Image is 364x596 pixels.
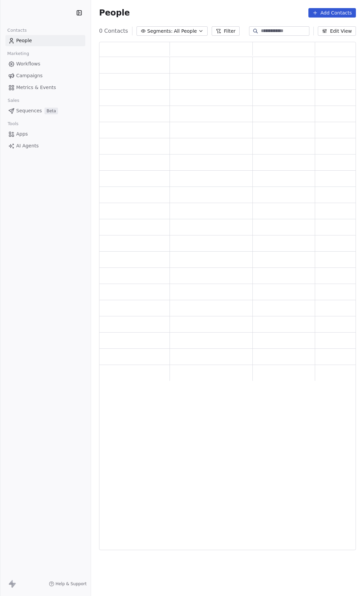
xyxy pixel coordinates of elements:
span: Beta [44,108,58,114]
span: Apps [16,131,28,138]
span: People [99,8,130,18]
span: Help & Support [56,581,87,587]
a: Campaigns [5,70,85,81]
span: Metrics & Events [16,84,56,91]
a: Metrics & Events [5,82,85,93]
span: Sales [5,95,22,106]
span: Campaigns [16,72,42,79]
span: People [16,37,32,44]
span: Marketing [4,49,32,59]
button: Edit View [318,26,356,36]
span: Tools [5,119,21,129]
a: Apps [5,129,85,140]
span: Contacts [4,25,30,35]
button: Filter [212,26,240,36]
a: AI Agents [5,140,85,151]
span: Sequences [16,107,42,114]
span: AI Agents [16,142,39,149]
span: All People [174,28,197,35]
span: Segments: [147,28,173,35]
span: 0 Contacts [99,27,128,35]
a: People [5,35,85,46]
a: Help & Support [49,581,87,587]
button: Add Contacts [308,8,356,18]
span: Workflows [16,60,40,67]
a: Workflows [5,58,85,69]
a: SequencesBeta [5,105,85,116]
